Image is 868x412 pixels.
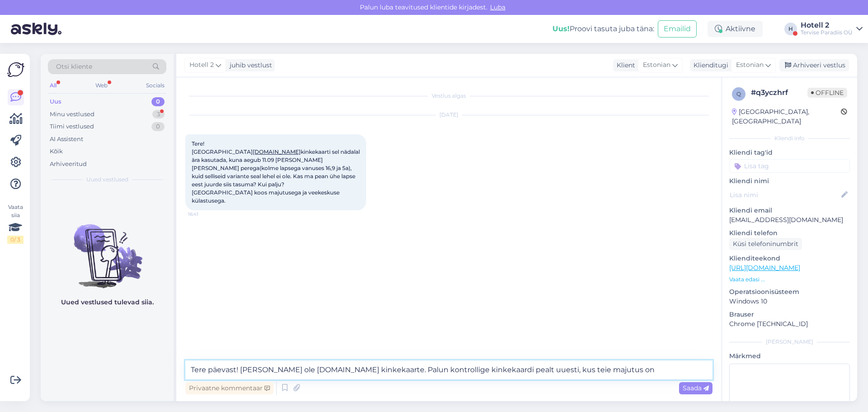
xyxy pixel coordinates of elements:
[690,61,728,70] div: Klienditugi
[253,148,301,155] a: [DOMAIN_NAME]
[658,20,697,38] button: Emailid
[192,140,361,204] span: Tere! [GEOGRAPHIC_DATA] kinkekaarti sel nädalal ära kasutada, kuna aegub 11.09 [PERSON_NAME] [PER...
[729,275,850,284] p: Vaata edasi ...
[729,254,850,263] p: Klienditeekond
[50,160,87,169] div: Arhiveeritud
[729,134,850,142] div: Kliendi info
[643,60,670,70] span: Estonian
[50,122,94,131] div: Tiimi vestlused
[56,62,92,71] span: Otsi kliente
[751,87,807,98] div: # q3yczhrf
[729,351,850,361] p: Märkmed
[487,3,508,11] span: Luba
[729,159,850,173] input: Lisa tag
[801,22,853,29] div: Hotell 2
[784,23,797,35] div: H
[779,59,849,71] div: Arhiveeri vestlus
[7,203,24,244] div: Vaata siia
[729,297,850,306] p: Windows 10
[50,97,61,106] div: Uus
[708,21,763,37] div: Aktiivne
[613,61,635,70] div: Klient
[86,175,128,184] span: Uued vestlused
[801,22,863,36] a: Hotell 2Tervise Paradiis OÜ
[729,319,850,329] p: Chrome [TECHNICAL_ID]
[151,97,165,106] div: 0
[50,135,83,144] div: AI Assistent
[41,208,174,289] img: No chats
[61,298,154,307] p: Uued vestlused tulevad siia.
[736,60,764,70] span: Estonian
[729,148,850,157] p: Kliendi tag'id
[730,190,840,200] input: Lisa nimi
[736,90,741,97] span: q
[50,147,63,156] div: Kõik
[729,264,800,272] a: [URL][DOMAIN_NAME]
[144,80,166,91] div: Socials
[48,80,58,91] div: All
[729,338,850,346] div: [PERSON_NAME]
[151,122,165,131] div: 0
[552,24,570,33] b: Uus!
[729,215,850,225] p: [EMAIL_ADDRESS][DOMAIN_NAME]
[185,111,712,119] div: [DATE]
[732,107,841,126] div: [GEOGRAPHIC_DATA], [GEOGRAPHIC_DATA]
[729,176,850,186] p: Kliendi nimi
[152,110,165,119] div: 3
[188,211,222,218] span: 16:41
[226,61,272,70] div: juhib vestlust
[729,238,802,250] div: Küsi telefoninumbrit
[50,110,94,119] div: Minu vestlused
[189,60,214,70] span: Hotell 2
[185,382,274,394] div: Privaatne kommentaar
[7,236,24,244] div: 0 / 3
[7,61,24,78] img: Askly Logo
[729,310,850,319] p: Brauser
[729,287,850,297] p: Operatsioonisüsteem
[729,206,850,215] p: Kliendi email
[807,88,847,98] span: Offline
[94,80,109,91] div: Web
[185,92,712,100] div: Vestlus algas
[552,24,654,34] div: Proovi tasuta juba täna:
[185,360,712,379] textarea: Tere päevast! [PERSON_NAME] ole [DOMAIN_NAME] kinkekaarte. Palun kontrollige kinkekaardi pealt uu...
[683,384,709,392] span: Saada
[801,29,853,36] div: Tervise Paradiis OÜ
[729,228,850,238] p: Kliendi telefon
